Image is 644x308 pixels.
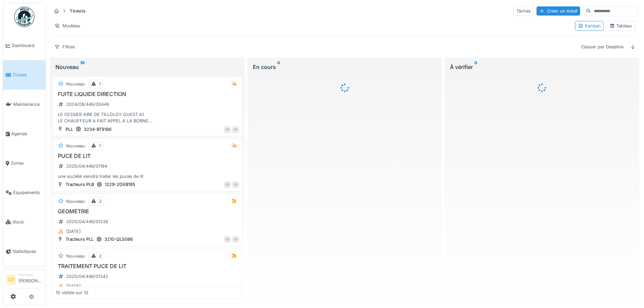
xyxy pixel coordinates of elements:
div: Kanban [578,23,601,29]
span: Tickets [13,72,43,78]
span: Zones [11,160,43,166]
span: Stock [13,219,43,225]
a: CS Manager[PERSON_NAME] [6,272,43,288]
span: Maintenance [13,101,43,108]
sup: 0 [277,63,280,71]
div: 2 [99,198,102,205]
div: [DATE] [66,283,81,289]
div: Créer un ticket [536,6,580,16]
div: 3210-QL5086 [104,236,133,242]
div: Tableau [610,23,632,29]
h3: TRAITEMENT PUCE DE LIT [56,263,239,269]
div: Nouveau [66,143,85,149]
div: LE CESSIER AIRE DE TILLOLOY OUEST A1 LE CHAUFFEUR A FAIT APPEL A LA BORNE FUITE LIQUIDE DIRECTION... [56,111,239,124]
div: Nouveau [66,253,85,259]
div: Filtres [51,42,78,52]
a: Agenda [3,119,46,148]
a: Dashboard [3,31,46,60]
div: [DATE] [66,228,81,235]
div: Tracteurs PLL [66,236,94,242]
a: Maintenance [3,90,46,119]
div: Nouveau [66,198,85,205]
div: 1 [99,81,101,87]
span: Équipements [13,189,43,196]
div: FB [224,181,231,188]
div: 2025/04/446/01338 [66,218,108,225]
div: 2025/04/446/01342 [66,273,108,280]
li: [PERSON_NAME] [19,272,43,287]
sup: 10 [80,63,85,71]
div: 2024/08/446/00448 [66,101,109,108]
div: FB [232,236,239,243]
div: FB [224,236,231,243]
div: PLL [66,126,73,133]
span: Dashboard [12,42,43,49]
div: une société viendra traiter les puces de lit [56,173,239,180]
div: FB [232,126,239,133]
div: À vérifier [450,63,634,71]
div: FB [224,126,231,133]
span: Statistiques [13,248,43,255]
div: FB [232,181,239,188]
div: Tracteurs PLB [66,181,94,188]
sup: 0 [474,63,477,71]
div: Nouveau [66,81,85,87]
a: Statistiques [3,237,46,266]
div: 1229-2DXB195 [105,181,135,188]
div: Manager [19,272,43,277]
a: Tickets [3,60,46,90]
a: Zones [3,148,46,178]
a: Stock [3,207,46,237]
li: CS [6,275,16,285]
div: Nouveau [55,63,239,71]
h3: GEOMETRIE [56,208,239,215]
h3: PUCE DE LIT [56,153,239,159]
h3: FUITE LIQUIDE DIRECTION [56,91,239,97]
a: Équipements [3,178,46,207]
div: Tâches [513,6,534,16]
strong: Tickets [67,8,88,14]
span: Agenda [11,131,43,137]
div: 1 [99,143,101,149]
div: 10 visible sur 10 [56,290,88,296]
div: 2 [99,253,102,259]
img: Badge_color-CXgf-gQk.svg [14,7,34,27]
div: Classer par Deadline [578,42,626,52]
div: 3234-BT9186 [84,126,112,133]
div: Modèles [51,21,83,31]
div: 2025/04/446/01194 [66,163,107,169]
div: En cours [253,63,437,71]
